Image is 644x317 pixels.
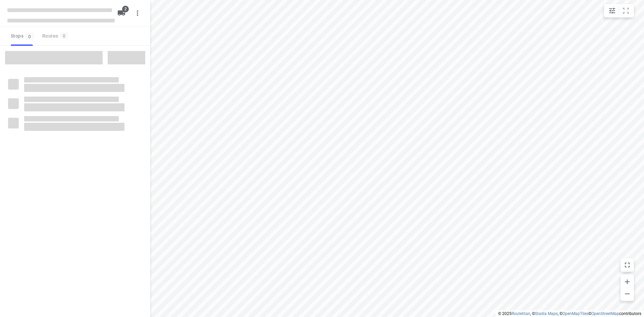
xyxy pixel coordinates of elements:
[562,311,588,316] a: OpenMapTiles
[535,311,558,316] a: Stadia Maps
[512,311,530,316] a: Routetitan
[591,311,619,316] a: OpenStreetMap
[498,311,641,316] li: © 2025 , © , © © contributors
[605,4,619,17] button: Map settings
[604,4,634,17] div: small contained button group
